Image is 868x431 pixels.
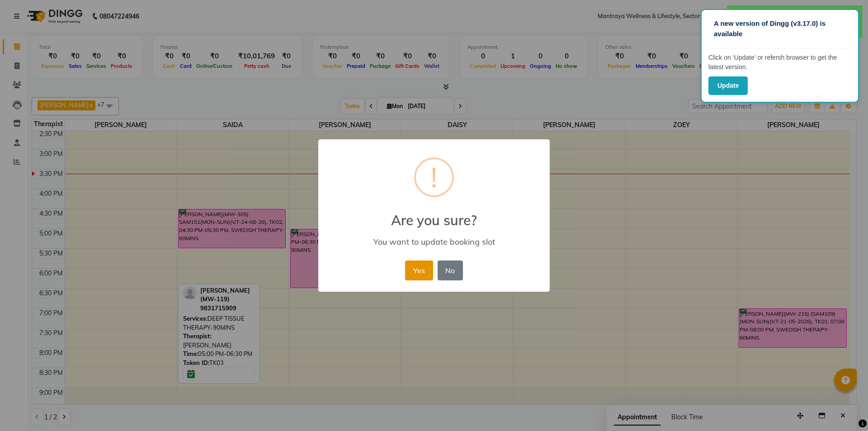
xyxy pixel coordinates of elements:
p: A new version of Dingg (v3.17.0) is available [714,19,846,39]
p: Click on ‘Update’ or refersh browser to get the latest version. [708,53,851,72]
div: You want to update booking slot [331,237,537,247]
button: No [438,260,463,280]
h2: Are you sure? [318,201,550,228]
div: ! [431,159,437,195]
button: Update [708,76,748,95]
button: Yes [405,260,433,280]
